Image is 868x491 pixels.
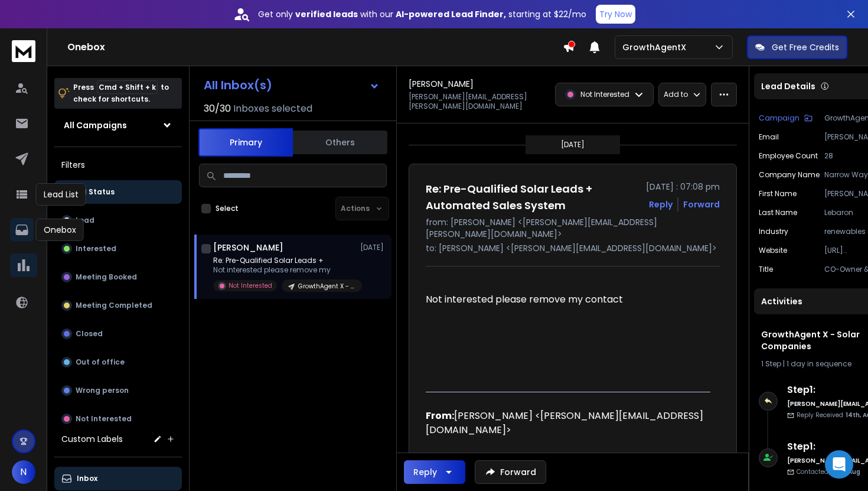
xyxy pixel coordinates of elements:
p: Get only with our starting at $22/mo [258,8,586,20]
p: Not Interested [580,90,629,99]
p: industry [759,227,788,236]
p: Closed [76,329,103,339]
button: Primary [198,128,293,157]
button: Others [293,129,387,155]
p: Employee Count [759,151,818,161]
p: Interested [76,244,116,253]
p: All Status [77,187,115,197]
span: 1 Step [761,359,781,369]
img: logo [12,40,35,62]
p: Meeting Completed [76,301,152,310]
div: Lead List [36,183,86,206]
div: Onebox [36,219,84,241]
button: Wrong person [54,379,182,402]
span: Cmd + Shift + k [97,80,158,94]
button: Forward [475,460,546,484]
p: Email [759,132,779,142]
p: Company Name [759,170,820,180]
button: Reply [404,460,465,484]
label: Select [216,204,239,213]
button: Not Interested [54,407,182,431]
span: 1 day in sequence [787,359,851,369]
p: First Name [759,189,797,199]
button: Interested [54,237,182,261]
button: Reply [649,199,673,210]
p: Contacted [797,467,860,476]
button: All Inbox(s) [194,73,389,97]
div: Forward [683,199,720,210]
button: Out of office [54,350,182,374]
button: Inbox [54,467,182,490]
p: Try Now [599,8,632,20]
p: website [759,246,787,255]
button: N [12,460,35,484]
div: Open Intercom Messenger [825,450,853,479]
strong: verified leads [295,8,358,20]
p: GrowthAgentX [622,41,691,53]
p: GrowthAgent X - Solar Companies [298,282,355,291]
h1: [PERSON_NAME] [213,242,283,253]
h3: Filters [54,157,182,173]
button: Closed [54,322,182,346]
p: [PERSON_NAME][EMAIL_ADDRESS][PERSON_NAME][DOMAIN_NAME] [409,92,548,111]
p: title [759,265,773,274]
h1: Onebox [67,40,563,54]
p: Inbox [77,474,97,483]
p: Not Interested [76,414,132,424]
p: Meeting Booked [76,272,137,282]
b: Date: [426,451,453,465]
p: Re: Pre-Qualified Solar Leads + [213,256,355,265]
p: Not interested please remove my [213,265,355,275]
button: All Campaigns [54,113,182,137]
p: Add to [664,90,688,99]
p: Press to check for shortcuts. [73,82,169,105]
span: From: [426,409,454,422]
h1: All Inbox(s) [204,79,272,91]
span: [PERSON_NAME] <[PERSON_NAME][EMAIL_ADDRESS][DOMAIN_NAME]> [DATE] 3:41 [426,409,703,465]
p: Lead Details [761,80,815,92]
h1: All Campaigns [64,119,127,131]
h1: [PERSON_NAME] [409,78,474,90]
strong: AI-powered Lead Finder, [396,8,506,20]
p: Out of office [76,357,125,367]
h1: Re: Pre-Qualified Solar Leads + Automated Sales System [426,181,639,214]
p: Campaign [759,113,800,123]
p: Wrong person [76,386,129,395]
span: Not interested please remove my contact [426,292,623,306]
button: Try Now [596,5,635,24]
p: Lead [76,216,94,225]
button: Meeting Completed [54,294,182,317]
h3: Custom Labels [61,433,123,445]
p: from: [PERSON_NAME] <[PERSON_NAME][EMAIL_ADDRESS][PERSON_NAME][DOMAIN_NAME]> [426,216,720,240]
button: Get Free Credits [747,35,847,59]
div: Reply [413,466,437,478]
p: to: [PERSON_NAME] <[PERSON_NAME][EMAIL_ADDRESS][DOMAIN_NAME]> [426,242,720,254]
button: Meeting Booked [54,265,182,289]
p: [DATE] [561,140,585,149]
h3: Inboxes selected [233,102,312,116]
button: All Status [54,180,182,204]
p: [DATE] : 07:08 pm [646,181,720,193]
p: Last Name [759,208,797,217]
span: 30 / 30 [204,102,231,116]
p: Not Interested [229,281,272,290]
p: [DATE] [360,243,387,252]
button: Lead [54,209,182,232]
p: Get Free Credits [772,41,839,53]
button: Campaign [759,113,812,123]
